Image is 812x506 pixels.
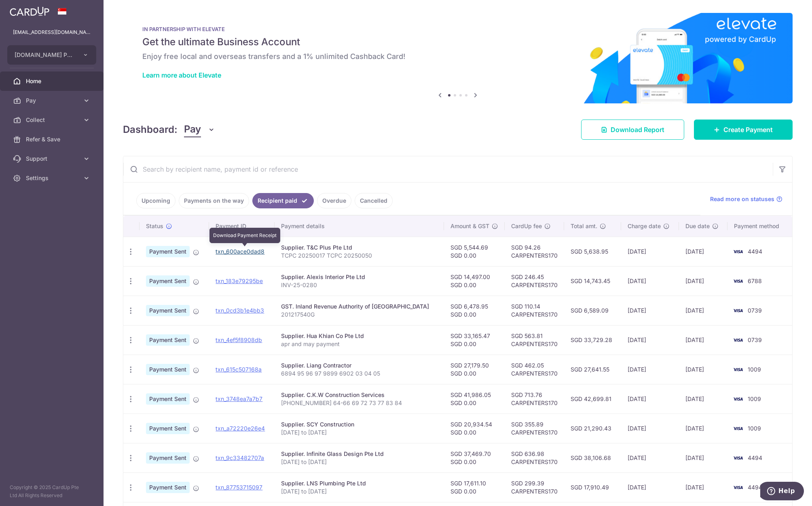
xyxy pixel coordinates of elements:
img: Bank Card [730,306,746,315]
td: [DATE] [679,266,727,296]
td: [DATE] [679,296,727,325]
td: SGD 27,179.50 SGD 0.00 [444,355,505,384]
div: Supplier. T&C Plus Pte Ltd [281,244,437,252]
a: txn_0cd3b1e4bb3 [216,307,264,314]
td: SGD 5,544.69 SGD 0.00 [444,237,505,266]
td: SGD 94.26 CARPENTERS170 [505,237,564,266]
td: SGD 33,165.47 SGD 0.00 [444,325,505,355]
a: txn_4ef5f8908db [216,336,262,343]
span: Amount & GST [450,222,489,230]
td: SGD 6,589.09 [564,296,622,325]
p: [EMAIL_ADDRESS][DOMAIN_NAME] [13,28,91,36]
img: Renovation banner [123,13,793,103]
a: Read more on statuses [710,195,782,203]
a: txn_87753715097 [216,484,262,491]
a: Download Report [581,120,684,140]
span: Pay [184,122,201,137]
td: SGD 17,611.10 SGD 0.00 [444,472,505,502]
a: Recipient paid [252,193,314,208]
span: Pay [26,97,79,105]
td: [DATE] [621,355,679,384]
td: SGD 14,743.45 [564,266,622,296]
td: [DATE] [621,472,679,502]
span: Payment Sent [146,275,190,287]
div: Supplier. SCY Construction [281,420,437,428]
a: txn_a72220e26e4 [216,425,265,432]
span: 0739 [748,307,762,314]
img: CardUp [10,6,49,16]
td: [DATE] [621,443,679,472]
div: Supplier. LNS Plumbing Pte Ltd [281,479,437,487]
td: [DATE] [679,325,727,355]
span: Collect [26,116,79,124]
td: [DATE] [621,266,679,296]
td: SGD 355.89 CARPENTERS170 [505,414,564,443]
td: SGD 37,469.70 SGD 0.00 [444,443,505,472]
a: Learn more about Elevate [142,71,221,79]
h6: Enjoy free local and overseas transfers and a 1% unlimited Cashback Card! [142,52,773,61]
span: Payment Sent [146,393,190,405]
th: Payment method [727,216,792,237]
td: [DATE] [621,296,679,325]
iframe: Opens a widget where you can find more information [760,482,804,502]
td: SGD 14,497.00 SGD 0.00 [444,266,505,296]
td: [DATE] [621,237,679,266]
a: txn_615c507168a [216,366,262,373]
th: Payment ID [209,216,275,237]
p: [DATE] to [DATE] [281,487,437,496]
td: [DATE] [679,384,727,414]
td: SGD 17,910.49 [564,472,622,502]
td: SGD 636.98 CARPENTERS170 [505,443,564,472]
span: CardUp fee [511,222,542,230]
h4: Dashboard: [123,122,178,137]
span: 0739 [748,336,762,343]
p: INV-25-0280 [281,281,437,289]
td: [DATE] [679,414,727,443]
p: [DATE] to [DATE] [281,458,437,466]
span: Payment Sent [146,334,190,346]
span: 1009 [748,425,761,432]
img: Bank Card [730,424,746,433]
td: SGD 42,699.81 [564,384,622,414]
span: Home [26,77,79,85]
div: Supplier. Infinite Glass Design Pte Ltd [281,450,437,458]
span: Read more on statuses [710,195,774,203]
p: apr and may payment [281,340,437,348]
td: [DATE] [621,414,679,443]
span: 4494 [748,484,762,491]
td: SGD 462.05 CARPENTERS170 [505,355,564,384]
span: Payment Sent [146,305,190,316]
p: IN PARTNERSHIP WITH ELEVATE [142,26,773,32]
p: TCPC 20250017 TCPC 20250050 [281,252,437,260]
span: Payment Sent [146,452,190,464]
td: [DATE] [679,472,727,502]
span: Refer & Save [26,135,79,143]
td: SGD 27,641.55 [564,355,622,384]
td: SGD 563.81 CARPENTERS170 [505,325,564,355]
div: Supplier. Hua Khian Co Pte Ltd [281,332,437,340]
img: Bank Card [730,394,746,404]
span: Status [146,222,163,230]
p: [PHONE_NUMBER] 64-66 69 72 73 77 83 84 [281,399,437,407]
p: [DATE] to [DATE] [281,428,437,437]
input: Search by recipient name, payment id or reference [123,156,773,182]
img: Bank Card [730,365,746,374]
div: Download Payment Receipt [209,228,280,243]
td: SGD 20,934.54 SGD 0.00 [444,414,505,443]
span: Due date [685,222,710,230]
a: txn_183e79295be [216,277,263,284]
span: Payment Sent [146,423,190,434]
th: Payment details [275,216,444,237]
td: SGD 5,638.95 [564,237,622,266]
a: Overdue [317,193,351,208]
span: Payment Sent [146,364,190,375]
td: [DATE] [621,325,679,355]
td: SGD 713.76 CARPENTERS170 [505,384,564,414]
td: SGD 33,729.28 [564,325,622,355]
span: Total amt. [571,222,597,230]
a: txn_9c33482707a [216,454,264,461]
td: SGD 38,106.68 [564,443,622,472]
td: [DATE] [621,384,679,414]
a: Payments on the way [179,193,249,208]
